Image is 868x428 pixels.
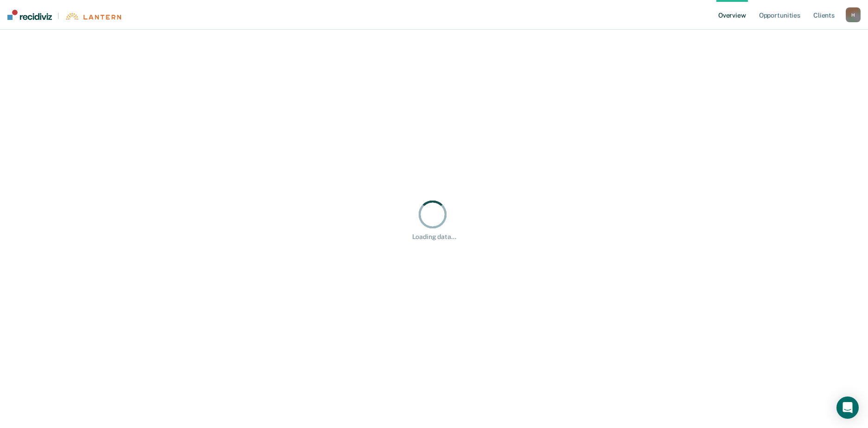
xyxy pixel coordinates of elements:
[65,13,121,20] img: Lantern
[52,12,65,20] span: |
[412,233,456,241] div: Loading data...
[7,10,121,20] a: |
[836,397,859,419] div: Open Intercom Messenger
[846,7,861,22] button: H
[7,10,52,20] img: Recidiviz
